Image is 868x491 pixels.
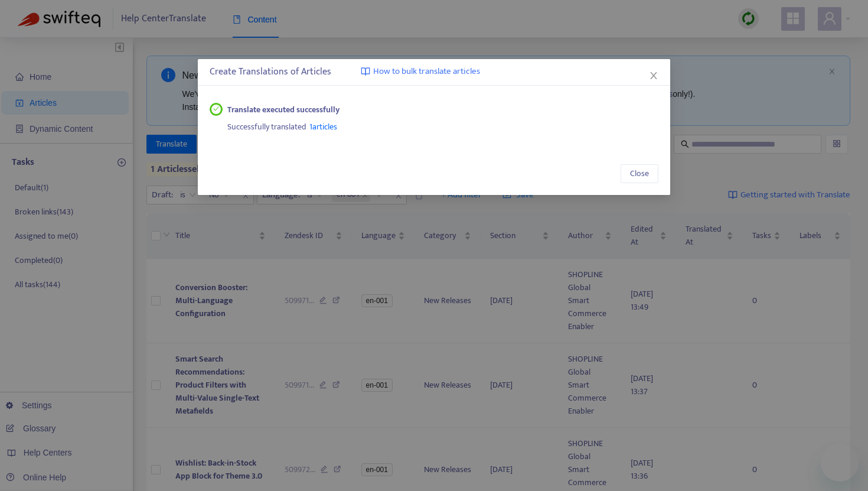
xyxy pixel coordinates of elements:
[647,69,660,82] button: Close
[373,65,480,79] span: How to bulk translate articles
[649,71,658,80] span: close
[210,65,658,79] div: Create Translations of Articles
[361,67,370,76] img: image-link
[309,120,337,134] span: 1 articles
[227,103,340,116] strong: Translate executed successfully
[630,167,649,180] span: Close
[213,106,220,112] span: check
[821,444,859,482] iframe: メッセージングウィンドウを開くボタン
[361,65,480,79] a: How to bulk translate articles
[621,164,658,183] button: Close
[227,116,659,134] div: Successfully translated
